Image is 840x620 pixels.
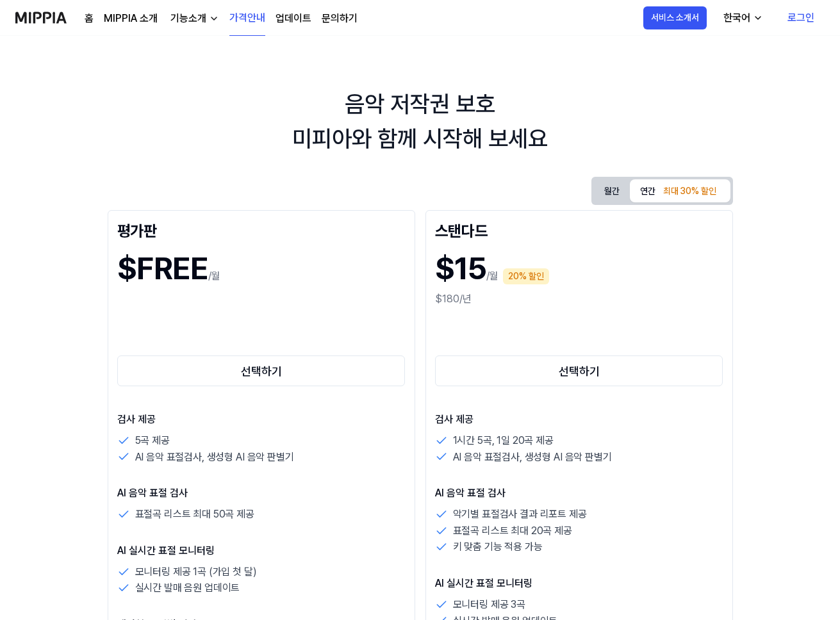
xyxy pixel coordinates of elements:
button: 월간 [594,179,630,203]
p: 키 맞춤 기능 적용 가능 [453,539,543,555]
a: 문의하기 [322,11,358,26]
a: 선택하기 [435,353,723,389]
a: 업데이트 [276,11,311,26]
div: 스탠다드 [435,220,723,240]
a: 가격안내 [229,1,265,36]
p: AI 음악 표절 검사 [117,485,406,501]
button: 선택하기 [435,355,723,386]
p: 실시간 발매 음원 업데이트 [135,580,240,596]
button: 한국어 [713,5,771,31]
a: 선택하기 [117,353,406,389]
button: 선택하기 [117,355,406,386]
a: MIPPIA 소개 [104,11,158,26]
h1: $15 [435,245,486,291]
p: 1시간 5곡, 1일 20곡 제공 [453,432,554,449]
p: /월 [208,268,220,284]
a: 홈 [85,11,94,26]
div: 기능소개 [168,11,209,26]
p: /월 [486,268,498,284]
button: 서비스 소개서 [643,6,707,29]
p: 표절곡 리스트 최대 50곡 제공 [135,506,254,523]
div: 20% 할인 [503,268,549,284]
div: 평가판 [117,220,406,240]
p: AI 실시간 표절 모니터링 [435,576,723,591]
p: 검사 제공 [435,412,723,427]
p: 모니터링 제공 3곡 [453,596,525,613]
p: AI 음악 표절검사, 생성형 AI 음악 판별기 [135,449,294,466]
button: 기능소개 [168,11,219,26]
p: AI 실시간 표절 모니터링 [117,543,406,559]
div: 한국어 [721,10,753,26]
p: AI 음악 표절 검사 [435,485,723,501]
p: 5곡 제공 [135,432,170,449]
p: 악기별 표절검사 결과 리포트 제공 [453,506,587,523]
div: 최대 30% 할인 [659,182,720,201]
p: 표절곡 리스트 최대 20곡 제공 [453,523,572,539]
p: AI 음악 표절검사, 생성형 AI 음악 판별기 [453,449,612,466]
button: 연간 [630,179,730,202]
p: 검사 제공 [117,412,406,427]
img: down [209,13,219,24]
p: 모니터링 제공 1곡 (가입 첫 달) [135,564,257,580]
div: $180/년 [435,291,723,307]
h1: $FREE [117,245,208,291]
